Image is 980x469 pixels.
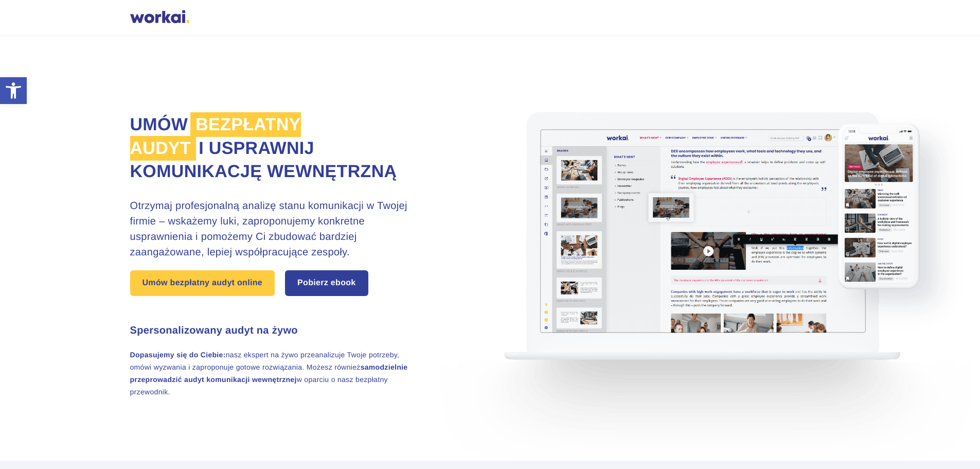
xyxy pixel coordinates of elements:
[130,113,413,184] h1: Umów i usprawnij komunikację wewnętrzną
[130,349,413,398] p: nasz ekspert na żywo przeanalizuje Twoje potrzeby, omówi wyzwania i zaproponuje gotowe rozwiązani...
[130,351,226,359] strong: Dopasujemy się do Ciebie:
[130,325,298,336] strong: Spersonalizowany audyt na żywo
[130,198,413,260] h3: Otrzymaj profesjonalną analizę stanu komunikacji w Twojej firmie – wskażemy luki, zaproponujemy k...
[130,270,275,296] a: Umów bezpłatny audyt online
[130,363,408,384] strong: samodzielnie przeprowadzić audyt komunikacji wewnętrznej
[285,270,368,296] a: Pobierz ebook
[130,112,301,161] span: bezpłatny audyt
